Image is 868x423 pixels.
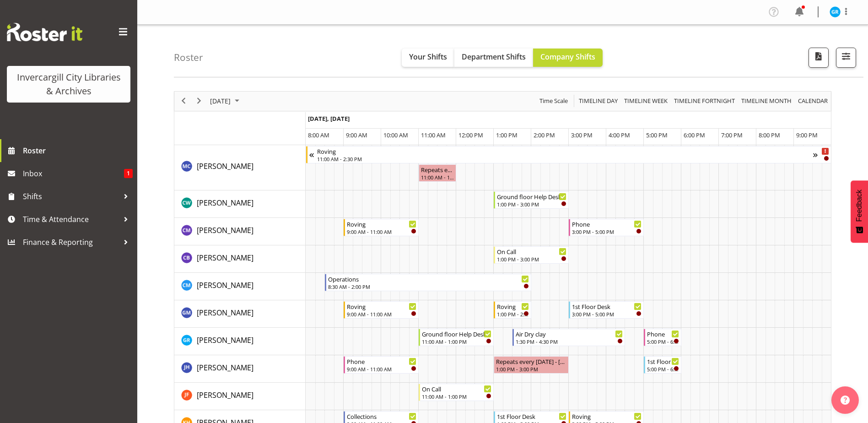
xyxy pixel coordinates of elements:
span: Timeline Fortnight [673,95,736,107]
span: 10:00 AM [383,131,408,139]
span: [DATE] [209,95,232,107]
div: Chamique Mamolo"s event - Roving Begin From Wednesday, October 1, 2025 at 9:00:00 AM GMT+13:00 En... [344,219,419,236]
span: [PERSON_NAME] [197,363,253,373]
div: Cindy Mulrooney"s event - Operations Begin From Wednesday, October 1, 2025 at 8:30:00 AM GMT+13:0... [325,274,531,291]
span: [PERSON_NAME] [197,198,253,208]
h4: Roster [174,52,203,63]
a: [PERSON_NAME] [197,280,253,291]
div: Jillian Hunter"s event - Phone Begin From Wednesday, October 1, 2025 at 9:00:00 AM GMT+13:00 Ends... [344,356,419,374]
div: Aurora Catu"s event - Repeats every wednesday - Aurora Catu Begin From Wednesday, October 1, 2025... [419,164,456,182]
td: Gabriel McKay Smith resource [174,300,306,328]
div: Catherine Wilson"s event - Ground floor Help Desk Begin From Wednesday, October 1, 2025 at 1:00:0... [494,191,569,209]
div: 9:00 AM - 11:00 AM [347,310,416,318]
span: calendar [797,95,829,107]
span: [PERSON_NAME] [197,390,253,400]
span: 2:00 PM [534,131,555,139]
div: 1st Floor Desk [497,412,566,421]
span: Timeline Week [623,95,669,107]
span: [PERSON_NAME] [197,225,253,235]
div: Roving [317,146,813,156]
div: 8:30 AM - 2:00 PM [328,283,529,290]
span: 11:00 AM [421,131,446,139]
div: 3:00 PM - 5:00 PM [572,310,642,318]
span: [DATE], [DATE] [308,114,350,123]
span: Time Scale [539,95,569,107]
td: Cindy Mulrooney resource [174,273,306,300]
span: Roster [23,144,133,157]
div: 1st Floor Desk [647,357,679,366]
img: help-xxl-2.png [841,396,850,405]
span: Inbox [23,167,124,180]
button: Time Scale [538,95,570,107]
td: Joanne Forbes resource [174,383,306,410]
a: [PERSON_NAME] [197,307,253,318]
div: Chamique Mamolo"s event - Phone Begin From Wednesday, October 1, 2025 at 3:00:00 PM GMT+13:00 End... [569,219,644,236]
span: 5:00 PM [646,131,668,139]
div: Aurora Catu"s event - Roving Begin From Tuesday, September 30, 2025 at 11:00:00 AM GMT+13:00 Ends... [306,146,831,163]
span: [PERSON_NAME] [197,335,253,345]
button: Company Shifts [533,49,603,67]
div: 1:00 PM - 2:00 PM [497,310,529,318]
span: [PERSON_NAME] [197,253,253,263]
div: Chris Broad"s event - On Call Begin From Wednesday, October 1, 2025 at 1:00:00 PM GMT+13:00 Ends ... [494,246,569,264]
div: Grace Roscoe-Squires"s event - Ground floor Help Desk Begin From Wednesday, October 1, 2025 at 11... [419,329,494,346]
a: [PERSON_NAME] [197,161,253,172]
button: Next [193,95,205,107]
div: 11:00 AM - 12:00 PM [421,174,454,181]
span: [PERSON_NAME] [197,161,253,171]
div: Operations [328,274,529,283]
div: 5:00 PM - 6:00 PM [647,365,679,373]
button: Previous [178,95,190,107]
td: Catherine Wilson resource [174,190,306,218]
td: Grace Roscoe-Squires resource [174,328,306,355]
div: Phone [572,219,642,228]
div: Joanne Forbes"s event - On Call Begin From Wednesday, October 1, 2025 at 11:00:00 AM GMT+13:00 En... [419,384,494,401]
span: Finance & Reporting [23,235,119,249]
div: 9:00 AM - 11:00 AM [347,365,416,373]
span: Time & Attendance [23,212,119,226]
button: Department Shifts [454,49,533,67]
div: previous period [176,92,191,111]
a: [PERSON_NAME] [197,225,253,236]
button: Fortnight [673,95,737,107]
div: Invercargill City Libraries & Archives [16,70,121,98]
span: 1:00 PM [496,131,518,139]
td: Aurora Catu resource [174,145,306,190]
div: Air Dry clay [516,329,623,338]
div: Gabriel McKay Smith"s event - Roving Begin From Wednesday, October 1, 2025 at 9:00:00 AM GMT+13:0... [344,301,419,319]
span: 4:00 PM [609,131,630,139]
div: 1:00 PM - 3:00 PM [496,365,566,373]
div: 1:00 PM - 3:00 PM [497,255,566,263]
div: Ground floor Help Desk [497,192,566,201]
span: 12:00 PM [458,131,483,139]
span: 8:00 AM [308,131,329,139]
div: Jillian Hunter"s event - 1st Floor Desk Begin From Wednesday, October 1, 2025 at 5:00:00 PM GMT+1... [644,356,681,374]
div: 9:00 AM - 11:00 AM [347,228,416,235]
span: 6:00 PM [684,131,705,139]
span: Your Shifts [409,52,447,62]
div: Repeats every [DATE] - [PERSON_NAME] [421,165,454,174]
span: 9:00 PM [796,131,818,139]
img: grace-roscoe-squires11664.jpg [830,6,841,17]
button: Filter Shifts [836,48,856,68]
div: Grace Roscoe-Squires"s event - Air Dry clay Begin From Wednesday, October 1, 2025 at 1:30:00 PM G... [512,329,625,346]
button: Download a PDF of the roster for the current day [809,48,829,68]
td: Chamique Mamolo resource [174,218,306,245]
div: Jillian Hunter"s event - Repeats every wednesday - Jillian Hunter Begin From Wednesday, October 1... [494,356,569,374]
span: 1 [124,169,133,178]
div: 1:30 PM - 4:30 PM [516,338,623,345]
span: [PERSON_NAME] [197,308,253,318]
div: 1:00 PM - 3:00 PM [497,201,566,208]
div: Grace Roscoe-Squires"s event - Phone Begin From Wednesday, October 1, 2025 at 5:00:00 PM GMT+13:0... [644,329,681,346]
div: Ground floor Help Desk [422,329,491,338]
span: Timeline Month [740,95,793,107]
div: Roving [572,412,642,421]
span: Department Shifts [462,52,526,62]
button: Timeline Week [623,95,669,107]
a: [PERSON_NAME] [197,335,253,346]
span: Company Shifts [540,52,595,62]
button: Timeline Day [577,95,620,107]
span: Feedback [855,190,863,222]
span: Shifts [23,190,119,203]
a: [PERSON_NAME] [197,252,253,263]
